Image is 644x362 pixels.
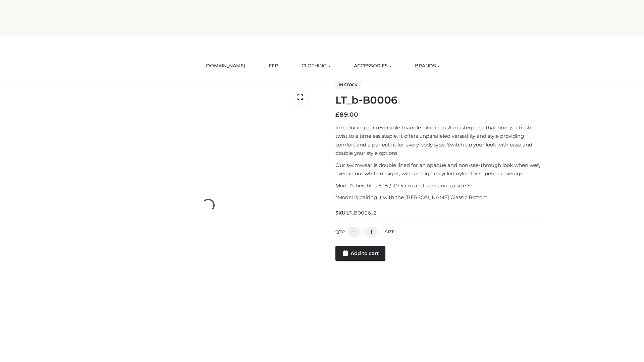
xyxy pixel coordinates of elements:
span: LT_B0006_2 [346,210,377,216]
a: Add to cart [335,246,385,261]
a: FFP [264,59,283,73]
span: £ [335,111,339,118]
a: CLOTHING [297,59,335,73]
a: BRANDS [410,59,445,73]
a: ACCESSORIES [349,59,396,73]
span: SKU: [335,209,377,217]
p: Introducing our reversible triangle bikini top. A masterpiece that brings a fresh twist to a time... [335,123,544,158]
bdi: 89.00 [335,111,358,118]
label: QTY: [335,229,345,234]
span: In stock [335,81,361,89]
p: Model’s height is 5 ‘8 / 173 cm and is wearing a size S. [335,181,544,190]
p: Our swimwear is double lined for an opaque and non-see-through look when wet, even in our white d... [335,161,544,178]
p: *Model is pairing it with the [PERSON_NAME] Classic Bottom [335,193,544,202]
label: Size: [385,229,395,234]
a: [DOMAIN_NAME] [199,59,250,73]
h1: LT_b-B0006 [335,94,544,106]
